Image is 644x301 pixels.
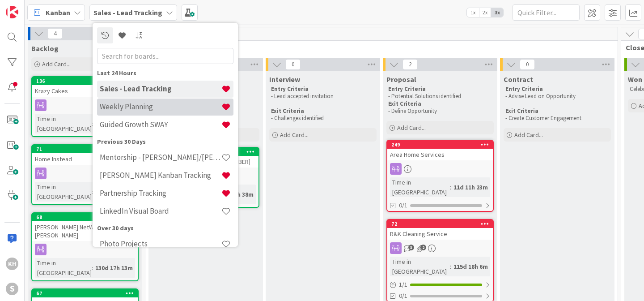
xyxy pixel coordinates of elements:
h4: Partnership Tracking [100,189,221,198]
span: Proposal [386,75,416,84]
strong: Exit Criteria [271,107,304,115]
span: 0/1 [399,201,407,210]
div: Area Home Services [387,149,493,160]
span: 2 [402,59,418,70]
p: - Challenges identified [271,115,375,122]
p: - Define Opportunity [388,107,492,115]
div: 136 [32,77,138,85]
div: 71 [36,146,138,152]
div: 249 [391,142,493,148]
div: 68 [36,214,138,220]
strong: Exit Criteria [388,100,421,107]
p: - Advise Lead on Opportunity [505,93,609,100]
div: Over 30 days [97,224,233,233]
h4: Sales - Lead Tracking [100,84,221,93]
div: 67 [36,290,138,297]
b: Sales - Lead Tracking [93,8,162,17]
h4: Photo Projects [100,239,221,248]
span: 0 [285,59,301,70]
input: Search for boards... [97,48,233,64]
div: 130d 17h 13m [93,263,135,273]
span: Add Card... [514,131,543,139]
p: - Lead accepted invitation [271,93,375,100]
div: 71 [32,145,138,153]
div: 67 [32,289,138,297]
div: 68[PERSON_NAME] NetWorks, Inc. - [PERSON_NAME] [32,213,138,241]
span: Add Card... [397,124,426,132]
span: : [450,182,451,192]
div: Time in [GEOGRAPHIC_DATA] [390,177,450,197]
div: [PERSON_NAME] NetWorks, Inc. - [PERSON_NAME] [32,221,138,241]
div: Time in [GEOGRAPHIC_DATA] [35,182,92,202]
div: Time in [GEOGRAPHIC_DATA] [390,257,450,276]
span: Add Card... [280,131,309,139]
div: 72 [391,221,493,227]
div: S [6,283,18,295]
span: 0/1 [399,291,407,301]
div: 11d 11h 23m [451,182,490,192]
div: R&K Cleaning Service [387,228,493,240]
h4: Guided Growth SWAY [100,120,221,129]
span: Contract [504,75,533,84]
div: Time in [GEOGRAPHIC_DATA] [35,258,92,278]
span: 3x [491,8,503,17]
div: 115d 18h 6m [451,262,490,271]
span: 4 [47,28,63,39]
p: - Create Customer Engagement [505,115,609,122]
span: 2x [479,8,491,17]
div: 68 [32,213,138,221]
div: Home Instead [32,153,138,165]
span: : [92,119,93,129]
div: Time in [GEOGRAPHIC_DATA] [35,114,92,133]
span: 2 [420,245,426,250]
div: 249Area Home Services [387,141,493,160]
div: 72R&K Cleaning Service [387,220,493,240]
span: 1 / 1 [399,280,407,289]
div: KH [6,258,18,270]
p: - Potential Solutions identified [388,93,492,100]
span: 3 [408,245,414,250]
h4: LinkedIn Visual Board [100,206,221,215]
div: Last 24 Hours [97,69,233,78]
h4: Weekly Planning [100,102,221,111]
span: : [92,187,93,197]
span: Kanban [46,7,70,18]
span: Add Card... [42,60,71,68]
span: Backlog [31,44,59,53]
span: 1x [467,8,479,17]
input: Quick Filter... [513,4,580,21]
div: 72 [387,220,493,228]
div: 136 [36,78,138,84]
span: 0 [520,59,535,70]
h4: Mentorship - [PERSON_NAME]/[PERSON_NAME] [100,153,221,162]
div: 71Home Instead [32,145,138,165]
div: 249 [387,141,493,149]
span: Won [628,75,642,84]
h4: [PERSON_NAME] Kanban Tracking [100,171,221,180]
strong: Entry Criteria [271,85,309,93]
span: Interview [269,75,300,84]
div: Previous 30 Days [97,137,233,146]
span: : [450,262,451,271]
span: Open [150,43,606,52]
strong: Exit Criteria [505,107,538,115]
div: 1/1 [387,279,493,290]
span: : [92,263,93,273]
div: Krazy Cakes [32,85,138,97]
strong: Entry Criteria [505,85,543,93]
div: 136Krazy Cakes [32,77,138,97]
img: Visit kanbanzone.com [6,6,18,18]
strong: Entry Criteria [388,85,426,93]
